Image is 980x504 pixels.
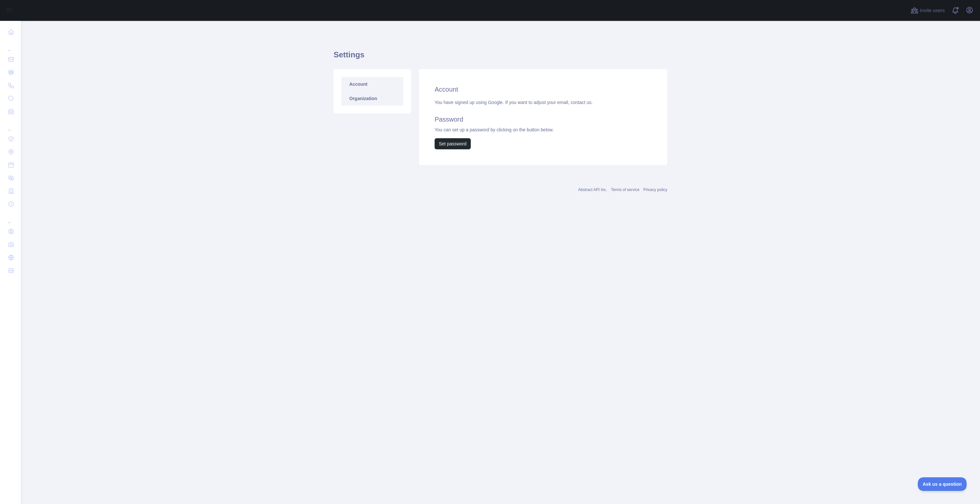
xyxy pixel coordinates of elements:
a: Abstract API Inc. [578,187,607,192]
a: Terms of service [611,187,639,192]
a: Account [341,77,403,91]
div: ... [5,119,16,132]
a: contact us. [570,100,593,105]
h2: Password [435,115,652,124]
a: Organization [341,91,403,106]
div: ... [5,211,16,224]
h2: Account [435,85,652,94]
div: You have signed up using Google. If you want to adjust your email, You can set up a password by c... [435,99,652,149]
iframe: Toggle Customer Support [918,477,967,491]
button: Set password [435,138,471,149]
a: Privacy policy [643,187,667,192]
h1: Settings [334,50,667,65]
button: Invite users [909,5,946,16]
div: ... [5,39,16,52]
span: Invite users [920,7,945,14]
